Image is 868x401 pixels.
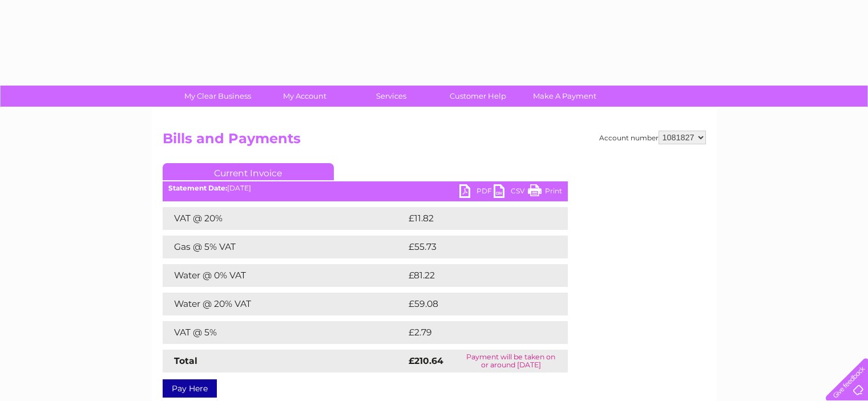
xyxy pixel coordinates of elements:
a: Pay Here [163,379,217,398]
td: Water @ 0% VAT [163,264,406,287]
a: Print [528,184,562,201]
td: Water @ 20% VAT [163,293,406,315]
a: Current Invoice [163,163,334,180]
a: PDF [459,184,494,201]
a: My Account [257,86,352,107]
b: Statement Date: [168,184,227,192]
td: £59.08 [406,293,546,315]
strong: £210.64 [409,355,443,366]
a: Services [344,86,438,107]
h2: Bills and Payments [163,131,706,152]
strong: Total [174,355,197,366]
a: My Clear Business [171,86,265,107]
a: CSV [494,184,528,201]
td: £55.73 [406,236,544,258]
td: Gas @ 5% VAT [163,236,406,258]
td: £81.22 [406,264,543,287]
td: Payment will be taken on or around [DATE] [454,350,568,372]
a: Customer Help [431,86,525,107]
td: £2.79 [406,321,541,344]
div: Account number [599,131,706,144]
td: £11.82 [406,207,543,230]
div: [DATE] [163,184,568,192]
td: VAT @ 5% [163,321,406,344]
a: Make A Payment [518,86,612,107]
td: VAT @ 20% [163,207,406,230]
